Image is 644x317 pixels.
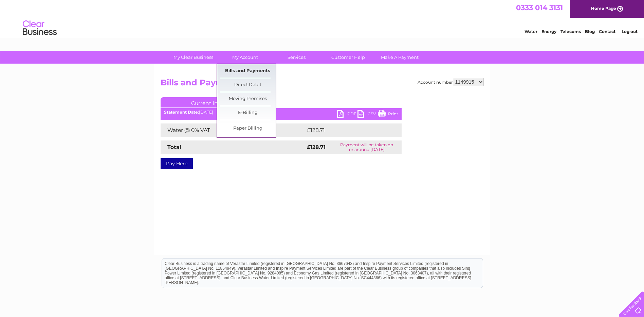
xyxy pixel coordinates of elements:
td: Payment will be taken on or around [DATE] [332,140,401,154]
a: Paper Billing [220,122,276,135]
div: [DATE] [161,110,402,115]
td: Water @ 0% VAT [161,123,305,137]
img: logo.png [22,18,57,38]
a: 0333 014 3131 [516,3,563,12]
a: Direct Debit [220,78,276,92]
td: £128.71 [305,123,388,137]
a: My Account [217,51,273,64]
a: Pay Here [161,158,193,169]
a: Moving Premises [220,92,276,106]
div: Clear Business is a trading name of Verastar Limited (registered in [GEOGRAPHIC_DATA] No. 3667643... [162,4,483,33]
h2: Bills and Payments [161,78,484,91]
a: Blog [585,29,595,34]
a: Bills and Payments [220,64,276,78]
strong: £128.71 [307,144,326,150]
a: Current Invoice [161,97,262,107]
a: Services [269,51,325,64]
a: PDF [337,110,357,120]
a: Print [378,110,398,120]
a: CSV [357,110,378,120]
a: Contact [599,29,615,34]
a: E-Billing [220,106,276,120]
a: Log out [622,29,638,34]
b: Statement Date: [164,110,199,115]
a: Energy [541,29,556,34]
a: Telecoms [560,29,581,34]
a: Make A Payment [372,51,428,64]
a: Water [525,29,537,34]
a: Customer Help [320,51,376,64]
div: Account number [418,78,484,86]
strong: Total [167,144,181,150]
a: My Clear Business [165,51,221,64]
